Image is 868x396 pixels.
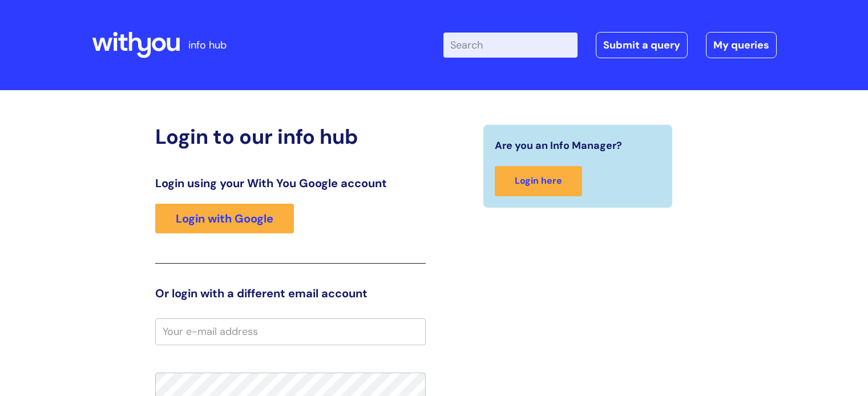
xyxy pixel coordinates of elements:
[155,124,426,149] h2: Login to our info hub
[155,204,294,233] a: Login with Google
[155,286,426,300] h3: Or login with a different email account
[495,136,622,155] span: Are you an Info Manager?
[596,32,688,58] a: Submit a query
[155,318,426,345] input: Your e-mail address
[495,166,582,196] a: Login here
[706,32,777,58] a: My queries
[155,176,426,190] h3: Login using your With You Google account
[188,36,227,54] p: info hub
[443,33,578,58] input: Search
